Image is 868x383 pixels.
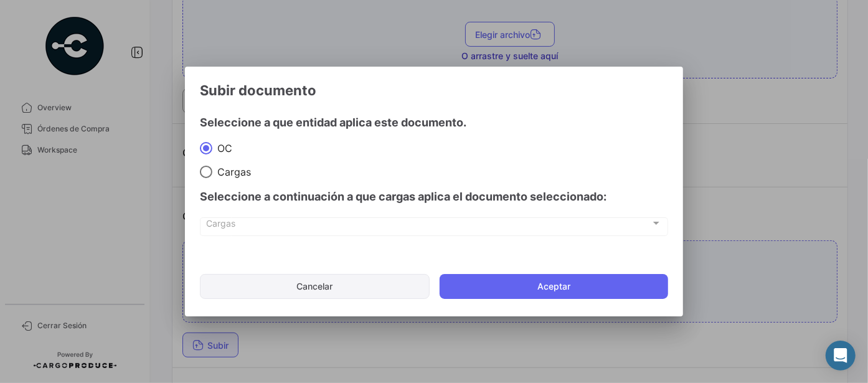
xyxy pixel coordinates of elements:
[212,166,251,178] span: Cargas
[200,188,668,206] h4: Seleccione a continuación a que cargas aplica el documento seleccionado:
[200,114,668,131] h4: Seleccione a que entidad aplica este documento.
[200,82,668,99] h3: Subir documento
[207,220,651,231] span: Cargas
[440,274,668,299] button: Aceptar
[200,274,430,299] button: Cancelar
[212,142,232,154] span: OC
[826,341,856,371] div: Abrir Intercom Messenger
